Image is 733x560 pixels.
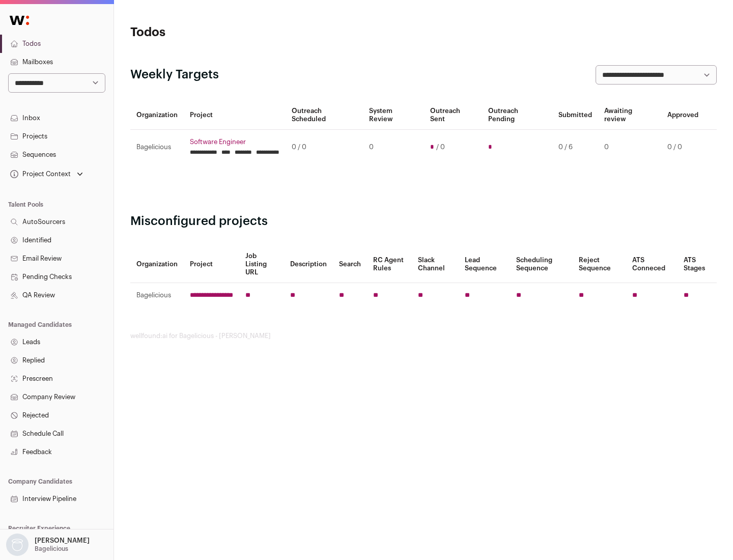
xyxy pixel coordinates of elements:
[510,246,573,283] th: Scheduling Sequence
[363,101,424,130] th: System Review
[4,534,92,556] button: Open dropdown
[459,246,510,283] th: Lead Sequence
[367,246,411,283] th: RC Agent Rules
[8,167,85,181] button: Open dropdown
[130,283,184,308] td: Bagelicious
[130,246,184,283] th: Organization
[678,246,717,283] th: ATS Stages
[598,130,661,165] td: 0
[6,534,29,556] img: nopic.png
[424,101,483,130] th: Outreach Sent
[4,10,35,31] img: Wellfound
[130,332,717,340] footer: wellfound:ai for Bagelicious - [PERSON_NAME]
[35,545,68,553] p: Bagelicious
[286,130,363,165] td: 0 / 0
[661,130,704,165] td: 0 / 0
[626,246,677,283] th: ATS Conneced
[130,130,184,165] td: Bagelicious
[436,143,445,151] span: / 0
[552,130,598,165] td: 0 / 6
[130,24,326,41] h1: Todos
[284,246,333,283] th: Description
[184,246,239,283] th: Project
[184,101,286,130] th: Project
[552,101,598,130] th: Submitted
[363,130,424,165] td: 0
[286,101,363,130] th: Outreach Scheduled
[190,138,279,146] a: Software Engineer
[573,246,627,283] th: Reject Sequence
[8,170,71,178] div: Project Context
[598,101,661,130] th: Awaiting review
[130,67,219,83] h2: Weekly Targets
[35,537,90,545] p: [PERSON_NAME]
[661,101,704,130] th: Approved
[130,101,184,130] th: Organization
[130,213,717,230] h2: Misconfigured projects
[412,246,459,283] th: Slack Channel
[239,246,284,283] th: Job Listing URL
[482,101,552,130] th: Outreach Pending
[333,246,367,283] th: Search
